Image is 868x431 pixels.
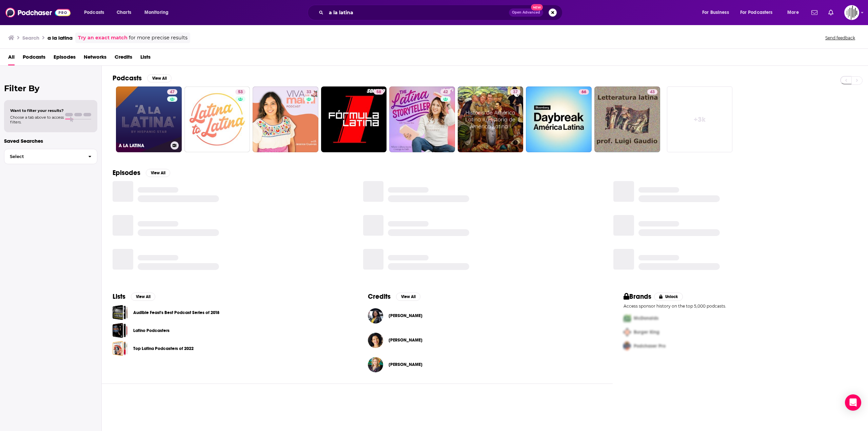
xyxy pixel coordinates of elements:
[823,35,857,41] button: Send feedback
[5,6,71,19] img: Podchaser - Follow, Share and Rate Podcasts
[113,341,128,356] a: Top Latina Podcasters of 2022
[844,5,859,20] button: Show profile menu
[140,7,177,18] button: open menu
[368,308,383,324] img: Maribel Lara
[647,89,657,95] a: 43
[54,52,76,65] a: Episodes
[170,89,175,96] span: 47
[621,339,634,353] img: Third Pro Logo
[368,333,383,348] img: Juleyka Lantigua-Williams
[235,89,245,95] a: 53
[809,7,820,18] a: Show notifications dropdown
[113,74,142,82] h2: Podcasts
[116,86,182,152] a: 47A LA LATINA
[129,34,188,42] span: for more precise results
[147,74,172,82] button: View All
[389,337,422,343] span: [PERSON_NAME]
[512,11,540,14] span: Open Advanced
[238,89,243,96] span: 53
[47,35,73,41] h3: a la latina
[783,7,807,18] button: open menu
[314,5,569,20] div: Search podcasts, credits, & more...
[624,303,857,309] p: Access sponsor history on the top 5,000 podcasts.
[509,8,543,17] button: Open AdvancedNew
[844,5,859,20] img: User Profile
[389,362,422,367] span: [PERSON_NAME]
[184,86,250,152] a: 53
[131,293,155,301] button: View All
[326,7,509,18] input: Search podcasts, credits, & more...
[133,345,194,352] a: Top Latina Podcasters of 2022
[113,323,128,338] a: Latino Podcasters
[440,89,451,95] a: 42
[594,86,660,152] a: 43
[253,86,318,152] a: 33
[443,89,448,96] span: 42
[389,313,422,318] a: Maribel Lara
[119,143,168,149] h3: A LA LATINA
[144,8,169,17] span: Monitoring
[654,293,683,301] button: Unlock
[396,293,420,301] button: View All
[304,89,314,95] a: 33
[4,83,97,93] h2: Filter By
[113,74,172,82] a: PodcastsView All
[113,292,125,301] h2: Lists
[389,337,422,343] a: Juleyka Lantigua-Williams
[10,115,64,124] span: Choose a tab above to access filters.
[22,35,39,41] h3: Search
[579,89,589,95] a: 66
[634,315,658,321] span: McDonalds
[84,52,106,65] a: Networks
[389,362,422,367] a: Beatriz Acevedo
[531,4,543,11] span: New
[4,138,97,144] p: Saved Searches
[140,52,151,65] a: Lists
[113,169,140,177] h2: Episodes
[117,8,131,17] span: Charts
[167,89,177,95] a: 47
[8,52,15,65] a: All
[458,86,524,152] a: 37
[621,311,634,325] img: First Pro Logo
[702,8,729,17] span: For Business
[368,292,420,301] a: CreditsView All
[10,108,64,113] span: Want to filter your results?
[133,309,219,316] a: Audible Feast's Best Podcast Series of 2018
[624,292,652,301] h2: Brands
[513,89,518,96] span: 37
[621,325,634,339] img: Second Pro Logo
[697,7,737,18] button: open menu
[115,52,132,65] a: Credits
[826,7,836,18] a: Show notifications dropdown
[84,8,104,17] span: Podcasts
[845,394,861,411] div: Open Intercom Messenger
[4,149,97,164] button: Select
[634,343,666,349] span: Podchaser Pro
[368,305,601,327] button: Maribel LaraMaribel Lara
[667,86,733,152] a: +3k
[368,329,601,351] button: Juleyka Lantigua-WilliamsJuleyka Lantigua-Williams
[23,52,45,65] a: Podcasts
[4,154,83,159] span: Select
[113,305,128,320] span: Audible Feast's Best Podcast Series of 2018
[78,34,127,42] a: Try an exact match
[79,7,113,18] button: open menu
[389,313,422,318] span: [PERSON_NAME]
[787,8,799,17] span: More
[526,86,592,152] a: 66
[112,7,135,18] a: Charts
[374,89,384,95] a: 58
[113,169,170,177] a: EpisodesView All
[321,86,387,152] a: 58
[368,357,383,372] img: Beatriz Acevedo
[307,89,311,96] span: 33
[133,327,170,334] a: Latino Podcasters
